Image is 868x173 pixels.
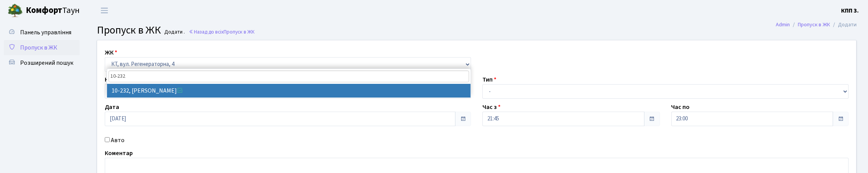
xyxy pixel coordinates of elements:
span: Таун [26,4,80,17]
img: logo.png [8,3,23,18]
label: Авто [111,136,124,145]
li: 10-232, [PERSON_NAME] [107,84,471,98]
button: Переключити навігацію [95,4,114,17]
small: Додати . [163,29,185,35]
b: КПП 3. [841,6,859,15]
nav: breadcrumb [764,17,868,33]
b: Комфорт [26,4,62,16]
a: Admin [776,21,790,29]
span: Розширений пошук [20,59,73,67]
span: Пропуск в ЖК [97,22,161,38]
a: Пропуск в ЖК [798,21,830,29]
label: Час по [671,103,690,112]
li: Додати [830,21,857,29]
label: ЖК [105,48,117,57]
span: Пропуск в ЖК [224,28,255,35]
a: КПП 3. [841,6,859,15]
span: Пропуск в ЖК [20,43,57,52]
label: Дата [105,103,119,112]
a: Назад до всіхПропуск в ЖК [189,28,255,35]
label: Квартира [105,75,136,84]
a: Розширений пошук [4,55,80,70]
a: Панель управління [4,25,80,40]
label: Час з [482,103,501,112]
label: Коментар [105,149,133,158]
label: Тип [482,75,496,84]
span: Панель управління [20,28,71,37]
a: Пропуск в ЖК [4,40,80,55]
